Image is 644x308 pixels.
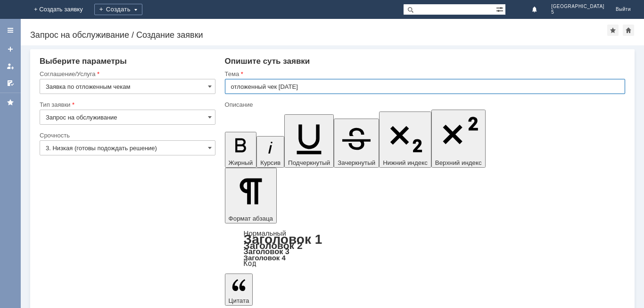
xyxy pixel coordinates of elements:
button: Жирный [225,132,257,168]
span: Выберите параметры [40,57,127,66]
span: 5 [551,9,604,15]
button: Подчеркнутый [284,114,334,168]
div: Соглашение/Услуга [40,71,214,77]
a: Код [244,259,256,268]
a: Мои согласования [3,76,18,91]
span: Нижний индекс [383,159,428,166]
span: Подчеркнутый [288,159,330,166]
div: Тема [225,71,623,77]
a: Нормальный [244,229,286,237]
button: Зачеркнутый [334,119,379,168]
div: Запрос на обслуживание / Создание заявки [30,30,607,40]
a: Создать заявку [3,42,18,57]
div: Сделать домашней страницей [623,25,634,36]
div: Описание [225,102,623,108]
span: Формат абзаца [229,215,273,222]
button: Курсив [256,136,284,168]
span: Опишите суть заявки [225,57,310,66]
span: Жирный [229,159,253,166]
button: Формат абзаца [225,168,277,223]
a: Заголовок 2 [244,240,303,251]
span: Верхний индекс [435,159,482,166]
div: Создать [94,4,142,15]
div: Формат абзаца [225,230,625,267]
button: Нижний индекс [379,111,431,168]
div: Тип заявки [40,102,214,108]
a: Заголовок 1 [244,232,322,247]
span: Зачеркнутый [338,159,375,166]
span: Курсив [260,159,281,166]
button: Цитата [225,274,253,306]
button: Верхний индекс [431,110,486,168]
div: Добавить в избранное [607,25,619,36]
span: Цитата [229,297,249,304]
span: [GEOGRAPHIC_DATA] [551,4,604,9]
a: Мои заявки [3,59,18,74]
a: Заголовок 3 [244,247,289,256]
span: Расширенный поиск [496,4,505,13]
a: Заголовок 4 [244,254,286,262]
div: Срочность [40,132,214,138]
